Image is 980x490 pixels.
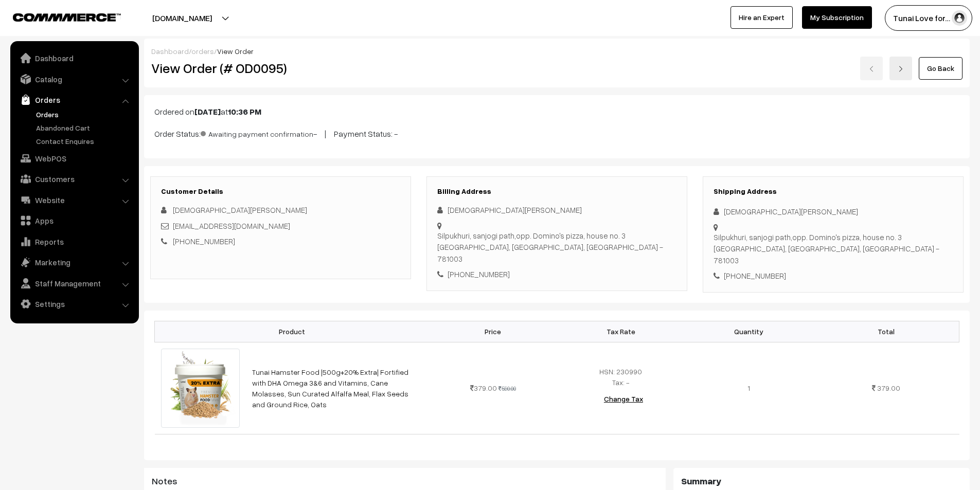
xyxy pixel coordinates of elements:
a: Customers [13,170,135,188]
button: Change Tax [596,388,651,410]
h3: Summary [681,476,962,487]
h2: View Order (# OD0095) [151,60,412,76]
div: Silpukhuri, sanjogi path,opp. Domino's pizza, house no. 3 [GEOGRAPHIC_DATA], [GEOGRAPHIC_DATA], [... [437,230,676,265]
span: 379.00 [470,384,497,392]
button: Tunai Love for… [885,5,972,31]
span: 1 [747,384,750,392]
img: right-arrow.png [898,66,904,72]
button: [DOMAIN_NAME] [116,5,248,31]
a: Reports [13,232,135,251]
a: COMMMERCE [13,10,103,23]
span: 379.00 [877,384,900,392]
p: Order Status: - | Payment Status: - [154,126,959,140]
div: Silpukhuri, sanjogi path,opp. Domino's pizza, house no. 3 [GEOGRAPHIC_DATA], [GEOGRAPHIC_DATA], [... [714,231,953,266]
a: Website [13,191,135,209]
a: orders [191,47,214,56]
div: [DEMOGRAPHIC_DATA][PERSON_NAME] [437,204,676,216]
th: Product [155,321,429,342]
div: / / [151,46,963,57]
a: Abandoned Cart [33,122,135,133]
a: Orders [13,90,135,109]
a: My Subscription [802,6,872,29]
h3: Customer Details [161,187,400,196]
div: [PHONE_NUMBER] [437,268,676,280]
a: Go Back [919,57,963,80]
a: Settings [13,295,135,313]
a: Hire an Expert [730,6,793,29]
a: Catalog [13,70,135,88]
img: COMMMERCE [13,13,121,21]
div: [PHONE_NUMBER] [714,270,953,282]
th: Quantity [685,321,813,342]
span: [DEMOGRAPHIC_DATA][PERSON_NAME] [173,205,307,214]
a: Staff Management [13,274,135,293]
span: View Order [217,47,254,56]
a: WebPOS [13,149,135,168]
th: Total [813,321,959,342]
a: [PHONE_NUMBER] [173,237,235,246]
img: user [952,10,967,26]
a: [EMAIL_ADDRESS][DOMAIN_NAME] [173,221,290,230]
a: Dashboard [13,49,135,67]
a: Contact Enquires [33,136,135,147]
span: Awaiting payment confirmation [201,126,313,139]
img: 500 [Converted]-04.jpg [161,349,240,428]
b: [DATE] [194,106,221,117]
a: Marketing [13,253,135,271]
th: Tax Rate [557,321,685,342]
b: 10:36 PM [228,106,261,117]
h3: Billing Address [437,187,676,196]
a: Apps [13,211,135,230]
h3: Notes [152,476,658,487]
th: Price [429,321,557,342]
h3: Shipping Address [714,187,953,196]
strike: 590.00 [498,385,516,392]
a: Dashboard [151,47,189,56]
p: Ordered on at [154,105,959,118]
a: Orders [33,109,135,120]
div: [DEMOGRAPHIC_DATA][PERSON_NAME] [714,206,953,217]
span: HSN: 230990 Tax: - [599,367,642,387]
a: Tunai Hamster Food |500g+20% Extra| Fortified with DHA Omega 3&6 and Vitamins, Cane Molasses, Sun... [252,368,408,409]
